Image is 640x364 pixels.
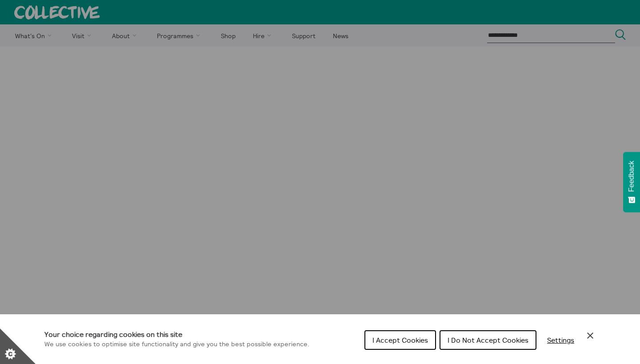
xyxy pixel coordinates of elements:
span: I Accept Cookies [372,336,428,344]
h1: Your choice regarding cookies on this site [44,329,309,340]
span: I Do Not Accept Cookies [448,336,528,344]
button: I Do Not Accept Cookies [440,330,536,350]
p: We use cookies to optimise site functionality and give you the best possible experience. [44,340,309,349]
button: Close Cookie Control [585,330,596,341]
button: I Accept Cookies [364,330,436,350]
span: Settings [547,336,574,344]
span: Feedback [628,161,636,192]
button: Settings [540,331,581,349]
button: Feedback - Show survey [623,152,640,212]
